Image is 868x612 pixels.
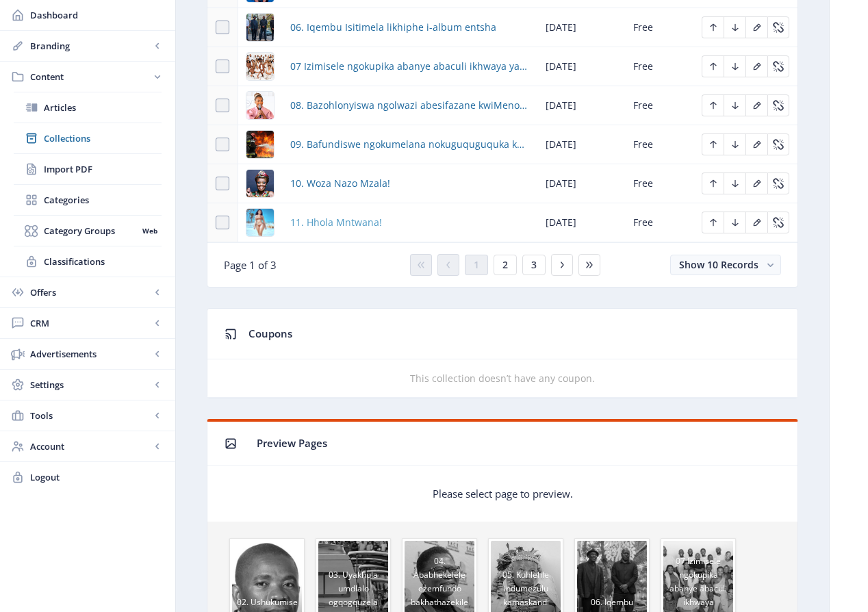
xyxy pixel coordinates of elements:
[625,8,693,47] td: Free
[433,487,573,500] p: Please select page to preview.
[246,209,274,236] img: 09d39ffe-554c-4f67-8d04-03ca08b87cb5.png
[494,255,517,275] button: 2
[44,131,162,145] span: Collections
[246,131,274,158] img: fb8d7be7-4dfc-4d8c-ba97-1153427fcc63.png
[625,164,693,203] td: Free
[537,125,625,164] td: [DATE]
[290,19,496,36] a: 06. Iqembu Isitimela likhiphe i-album entsha
[246,170,274,197] img: f03b073f-f510-4b25-a76f-751b26ac5787.png
[625,47,693,86] td: Free
[537,47,625,86] td: [DATE]
[531,259,537,270] span: 3
[724,98,745,111] a: Edit page
[207,370,797,387] div: This collection doesn’t have any coupon.
[522,255,546,275] button: 3
[30,439,151,453] span: Account
[44,162,162,176] span: Import PDF
[30,378,151,392] span: Settings
[30,409,151,422] span: Tools
[724,20,745,33] a: Edit page
[724,176,745,189] a: Edit page
[745,176,767,189] a: Edit page
[767,176,789,189] a: Edit page
[44,101,162,114] span: Articles
[724,137,745,150] a: Edit page
[248,327,292,340] span: Coupons
[290,58,529,75] a: 07 Izimisele ngokupika abanye abaculi ikhwaya yaseKZN ekhiphe ingoma
[465,255,488,275] button: 1
[290,214,382,231] a: 11. Hhola Mntwana!
[290,175,390,192] a: 10. Woza Nazo Mzala!
[138,224,162,238] nb-badge: Web
[44,255,162,268] span: Classifications
[474,259,479,270] span: 1
[745,215,767,228] a: Edit page
[702,137,724,150] a: Edit page
[44,224,138,238] span: Category Groups
[767,59,789,72] a: Edit page
[14,92,162,123] a: Articles
[30,8,164,22] span: Dashboard
[14,185,162,215] a: Categories
[679,258,758,271] span: Show 10 Records
[30,285,151,299] span: Offers
[246,14,274,41] img: b3efbda0-35c1-4d98-9040-34f8028c8c8f.png
[745,59,767,72] a: Edit page
[14,154,162,184] a: Import PDF
[724,215,745,228] a: Edit page
[745,137,767,150] a: Edit page
[745,98,767,111] a: Edit page
[14,123,162,153] a: Collections
[30,39,151,53] span: Branding
[30,316,151,330] span: CRM
[44,193,162,207] span: Categories
[290,136,529,153] a: 09. Bafundiswe ngokumelana nokuguquguquka kwemvelo
[537,203,625,242] td: [DATE]
[702,20,724,33] a: Edit page
[537,8,625,47] td: [DATE]
[670,255,781,275] button: Show 10 Records
[702,176,724,189] a: Edit page
[246,92,274,119] img: 509f5b07-0599-49ce-8a68-5a6604e1fc90.png
[745,20,767,33] a: Edit page
[767,137,789,150] a: Edit page
[625,86,693,125] td: Free
[625,125,693,164] td: Free
[14,246,162,277] a: Classifications
[246,53,274,80] img: 3be3e8f1-27eb-4438-96a8-60b2bd5e4d84.png
[30,470,164,484] span: Logout
[537,164,625,203] td: [DATE]
[502,259,508,270] span: 2
[224,258,277,272] span: Page 1 of 3
[290,97,529,114] a: 08. Bazohlonyiswa ngolwazi abesifazane kwiMenopause Summit
[724,59,745,72] a: Edit page
[702,98,724,111] a: Edit page
[767,98,789,111] a: Edit page
[14,216,162,246] a: Category GroupsWeb
[767,215,789,228] a: Edit page
[767,20,789,33] a: Edit page
[207,308,798,398] app-collection-view: Coupons
[257,433,781,454] div: Preview Pages
[702,59,724,72] a: Edit page
[537,86,625,125] td: [DATE]
[625,203,693,242] td: Free
[30,70,151,84] span: Content
[702,215,724,228] a: Edit page
[30,347,151,361] span: Advertisements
